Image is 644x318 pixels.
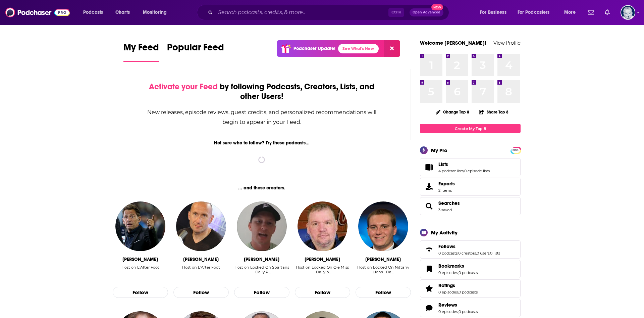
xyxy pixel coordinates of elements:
a: 0 episode lists [464,169,490,173]
a: Searches [438,200,460,206]
img: Daniel Riolo [115,201,165,251]
div: Host on L'After Foot [182,265,220,279]
span: Ratings [438,282,455,288]
a: Welcome [PERSON_NAME]! [420,40,486,46]
span: Follows [420,240,521,259]
a: Show notifications dropdown [585,7,597,18]
span: , [476,251,477,256]
span: For Podcasters [518,8,550,17]
a: Reviews [422,303,436,313]
a: Searches [422,201,436,211]
div: Not sure who to follow? Try these podcasts... [113,140,411,146]
a: View Profile [493,40,521,46]
span: Bookmarks [438,263,464,269]
div: Matt Sheehan [244,257,279,262]
a: 0 podcasts [459,290,478,294]
div: Host on Locked On Spartans - Daily P… [234,265,289,274]
a: My Feed [123,42,159,62]
input: Search podcasts, credits, & more... [215,7,388,18]
a: 4 podcast lists [438,169,464,173]
div: Host on L'After Foot [121,265,159,270]
a: 3 saved [438,208,452,212]
button: Follow [113,287,168,298]
span: Follows [438,243,455,249]
span: 2 items [438,188,455,193]
a: PRO [512,147,520,152]
a: 0 podcasts [459,270,478,275]
img: Zach Seyko [358,201,408,251]
a: Reviews [438,302,478,308]
span: Reviews [420,299,521,317]
div: Host on Locked On Spartans - Daily P… [234,265,289,279]
span: Popular Feed [167,42,224,57]
a: Ratings [438,282,478,288]
div: Steven Willis [305,257,340,262]
div: Gilbert Brisbois [183,257,219,262]
a: Lists [438,161,490,167]
button: Open AdvancedNew [410,8,443,16]
div: Host on Locked On Nittany Lions - Da… [356,265,411,279]
span: , [489,251,490,256]
div: My Activity [431,229,458,236]
span: , [458,270,459,275]
div: Host on Locked On Ole Miss - Daily p… [295,265,350,274]
button: Show profile menu [621,5,635,20]
a: Follows [438,243,500,249]
a: 0 users [477,251,489,256]
button: Share Top 8 [479,105,509,119]
div: Zach Seyko [365,257,401,262]
a: 0 lists [490,251,500,256]
span: Ratings [420,279,521,298]
a: See What's New [338,44,379,53]
span: For Business [480,8,506,17]
span: , [458,251,458,256]
span: Exports [438,181,455,187]
span: , [464,169,464,173]
div: Host on Locked On Ole Miss - Daily p… [295,265,350,279]
button: open menu [138,7,175,18]
span: Activate your Feed [149,82,218,92]
button: Follow [234,287,289,298]
a: 0 episodes [438,309,458,314]
span: Reviews [438,302,457,308]
a: 0 podcasts [438,251,458,256]
button: open menu [513,7,559,18]
a: Create My Top 8 [420,124,521,133]
img: Podchaser - Follow, Share and Rate Podcasts [5,6,70,19]
span: , [458,290,459,294]
img: User Profile [621,5,635,20]
span: Ctrl K [388,8,404,17]
button: Change Top 8 [432,108,473,116]
div: ... and these creators. [113,185,411,191]
button: Follow [173,287,229,298]
span: More [564,8,576,17]
p: Podchaser Update! [293,46,335,51]
span: My Feed [123,42,159,57]
a: 0 podcasts [459,309,478,314]
div: by following Podcasts, Creators, Lists, and other Users! [147,82,377,101]
a: Show notifications dropdown [602,7,612,18]
a: Bookmarks [438,263,478,269]
div: My Pro [431,147,447,153]
span: Logged in as blg1538 [621,5,635,20]
a: Gilbert Brisbois [176,201,226,251]
a: Follows [422,245,436,254]
div: Daniel Riolo [122,257,158,262]
span: Charts [115,8,130,17]
button: open menu [78,7,112,18]
img: Steven Willis [298,201,347,251]
span: Open Advanced [413,11,440,14]
span: , [458,309,459,314]
a: 0 episodes [438,290,458,294]
a: Charts [111,7,134,18]
button: open menu [475,7,515,18]
span: Exports [422,182,436,191]
div: New releases, episode reviews, guest credits, and personalized recommendations will begin to appe... [147,107,377,127]
a: Ratings [422,284,436,293]
div: Host on L'After Foot [121,265,159,279]
img: Matt Sheehan [237,201,286,251]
